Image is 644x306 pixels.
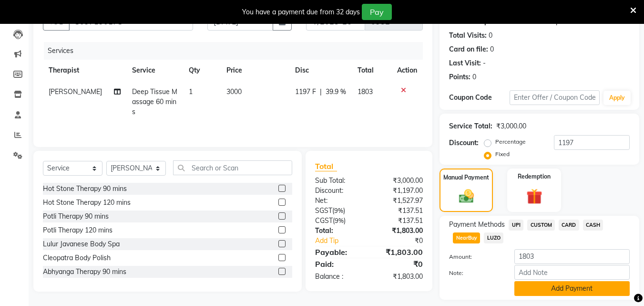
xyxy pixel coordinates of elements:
div: Total: [308,226,369,236]
div: Lulur Javanese Body Spa [43,239,120,249]
label: Redemption [518,172,551,181]
th: Service [126,60,183,81]
div: Service Total: [449,121,492,131]
div: - [483,58,486,68]
th: Total [352,60,391,81]
span: NearBuy [453,232,480,243]
label: Fixed [495,150,510,158]
span: [PERSON_NAME] [49,87,102,96]
th: Therapist [43,60,126,81]
span: 1197 F [295,87,316,97]
div: ₹1,803.00 [369,246,430,258]
div: Coupon Code [449,93,509,103]
span: CASH [583,220,603,231]
label: Note: [442,269,507,277]
span: | [320,87,322,97]
div: Total Visits: [449,31,487,41]
th: Disc [289,60,352,81]
div: Discount: [308,186,369,196]
div: Points: [449,72,470,82]
div: Services [44,42,430,60]
th: Qty [183,60,221,81]
div: Abhyanga Therapy 90 mins [43,267,126,277]
span: SGST [315,206,332,215]
input: Search or Scan [173,160,292,175]
button: Add Payment [514,281,630,296]
div: ₹1,803.00 [369,272,430,282]
div: ( ) [308,216,369,226]
div: ₹3,000.00 [496,121,526,131]
span: 3000 [226,87,242,96]
div: Sub Total: [308,176,369,186]
img: _gift.svg [521,187,547,206]
span: 9% [335,217,344,224]
div: 0 [489,31,492,41]
span: LUZO [484,232,503,243]
span: UPI [509,220,523,231]
a: Add Tip [308,236,379,246]
label: Amount: [442,253,507,261]
label: Manual Payment [443,173,489,182]
div: ( ) [308,206,369,216]
span: CGST [315,216,333,225]
span: CUSTOM [527,220,555,231]
div: ₹137.51 [369,206,430,216]
div: 0 [472,72,476,82]
div: ₹0 [379,236,430,246]
th: Action [391,60,423,81]
div: ₹137.51 [369,216,430,226]
div: Balance : [308,272,369,282]
div: Cleopatra Body Polish [43,253,111,263]
div: 0 [490,44,494,54]
div: Discount: [449,138,479,148]
div: ₹1,803.00 [369,226,430,236]
span: 39.9 % [326,87,346,97]
button: Apply [603,91,631,105]
div: Potli Therapy 120 mins [43,225,112,235]
input: Enter Offer / Coupon Code [510,90,600,105]
span: 9% [334,207,343,214]
div: Potli Therapy 90 mins [43,211,109,222]
div: Paid: [308,258,369,270]
div: Card on file: [449,44,488,54]
span: Deep Tissue Massage 60 mins [132,87,177,116]
input: Amount [514,249,630,264]
div: ₹0 [369,258,430,270]
div: You have a payment due from 32 days [242,7,360,17]
div: Payable: [308,246,369,258]
label: Percentage [495,137,526,146]
span: CARD [559,220,579,231]
div: Hot Stone Therapy 120 mins [43,198,131,208]
div: Net: [308,196,369,206]
button: Pay [362,4,392,20]
div: ₹3,000.00 [369,176,430,186]
div: ₹1,527.97 [369,196,430,206]
th: Price [221,60,289,81]
span: Total [315,161,337,171]
div: Hot Stone Therapy 90 mins [43,184,127,194]
span: 1803 [358,87,373,96]
img: _cash.svg [454,188,479,205]
div: Last Visit: [449,58,481,68]
span: 1 [189,87,193,96]
input: Add Note [514,265,630,280]
span: Payment Methods [449,220,505,230]
div: ₹1,197.00 [369,186,430,196]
